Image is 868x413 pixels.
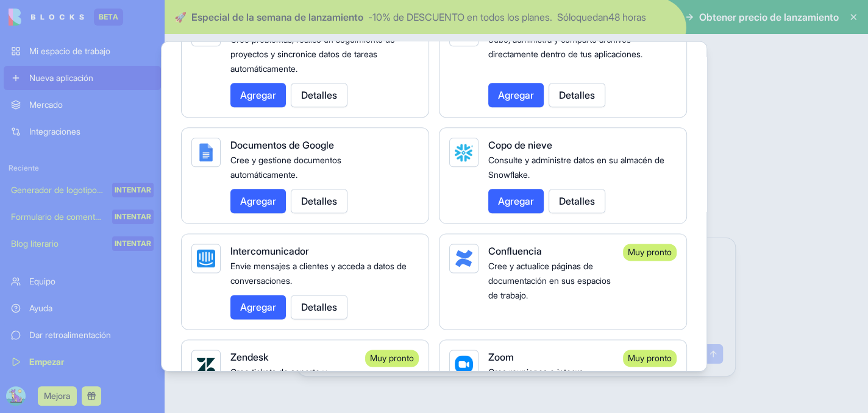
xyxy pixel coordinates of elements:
font: Agregar [498,89,534,101]
font: Intercomunicador [230,245,309,257]
font: Detalles [301,301,337,313]
font: Confluencia [488,245,542,257]
font: Envíe mensajes a clientes y acceda a datos de conversaciones. [230,261,407,286]
font: Agregar [240,89,276,101]
font: Consulte y administre datos en su almacén de Snowflake. [488,155,664,180]
font: Detalles [559,195,595,207]
font: Agregar [240,301,276,313]
font: Detalles [301,195,337,207]
button: Agregar [230,295,286,319]
button: Detalles [549,189,605,213]
font: Detalles [301,89,337,101]
font: Cree y actualice páginas de documentación en sus espacios de trabajo. [488,261,611,300]
font: Zoom [488,351,514,363]
button: Agregar [488,83,544,107]
font: Muy pronto [628,353,672,363]
font: Copo de nieve [488,139,552,151]
font: Agregar [240,195,276,207]
font: Agregar [498,195,534,207]
font: Zendesk [230,351,268,363]
font: Sube, administra y comparte archivos directamente dentro de tus aplicaciones. [488,34,642,59]
button: Detalles [291,295,347,319]
font: Cree problemas, realice un seguimiento de proyectos y sincronice datos de tareas automáticamente. [230,34,395,74]
button: Agregar [230,189,286,213]
font: Cree tickets de soporte y acceda a datos de servicio al cliente. [230,367,340,406]
font: Muy pronto [628,247,672,257]
font: Documentos de Google [230,139,334,151]
button: Detalles [291,83,347,107]
button: Agregar [230,83,286,107]
button: Detalles [549,83,605,107]
font: Detalles [559,89,595,101]
font: Muy pronto [370,353,414,363]
font: Cree y gestione documentos automáticamente. [230,155,341,180]
button: Detalles [291,189,347,213]
button: Agregar [488,189,544,213]
font: Crea reuniones e integra videollamadas en tus aplicaciones. [488,367,583,406]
